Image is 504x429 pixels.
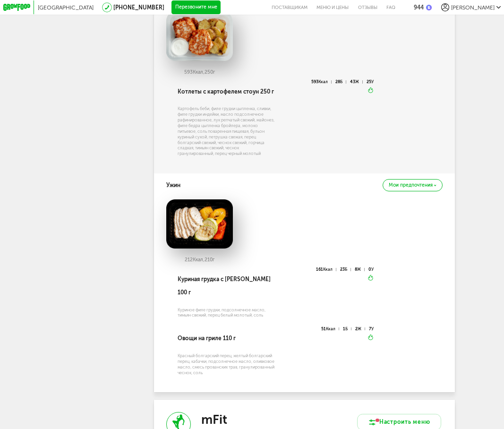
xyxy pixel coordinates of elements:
[340,79,342,84] span: Б
[389,183,433,188] span: Мои предпочтения
[371,79,374,84] span: У
[321,327,339,331] div: 51
[371,326,374,331] span: У
[426,5,432,10] img: bonus_b.cdccf46.png
[335,80,346,84] div: 28
[340,268,351,271] div: 23
[345,326,348,331] span: Б
[367,80,374,84] div: 25
[178,308,274,319] div: Куриное филе грудки, подсолнечное масло, тимьян свежий, перец белый молотый, соль
[371,267,374,272] span: У
[343,327,351,331] div: 1
[311,80,332,84] div: 593
[326,326,335,331] span: Ккал
[166,12,233,61] img: big_Ow0gNtqrzrhyRnRg.png
[355,79,359,84] span: Ж
[213,69,215,75] span: г
[213,257,214,263] span: г
[369,327,374,331] div: 7
[368,268,374,271] div: 0
[178,80,274,104] div: Котлеты с картофелем стоун 250 г
[345,267,347,272] span: Б
[166,199,233,249] img: big_u4gUFyGI04g4Uk5Q.png
[201,412,227,427] h3: mFit
[178,326,274,351] div: Овощи на гриле 110 г
[166,257,233,263] div: 212 210
[166,69,233,75] div: 593 250
[323,267,333,272] span: Ккал
[113,4,164,11] a: [PHONE_NUMBER]
[193,69,205,75] span: Ккал,
[318,79,328,84] span: Ккал
[178,267,274,305] div: Куриная грудка с [PERSON_NAME] 100 г
[414,4,424,11] div: 944
[355,327,365,331] div: 2
[350,80,363,84] div: 43
[38,4,94,11] span: [GEOGRAPHIC_DATA]
[357,267,361,272] span: Ж
[193,257,205,263] span: Ккал,
[358,326,361,331] span: Ж
[178,353,274,376] div: Красный болгарский перец, желтый болгарский перец, кабачки, подсолнечное масло, оливковое масло, ...
[451,4,495,11] span: [PERSON_NAME]
[166,179,180,192] h4: Ужин
[171,0,221,15] button: Перезвоните мне
[316,268,336,271] div: 161
[355,268,365,271] div: 8
[178,106,274,157] div: Картофель беби, филе грудки цыпленка, сливки, филе грудки индейки, масло подсолнечное рафинирован...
